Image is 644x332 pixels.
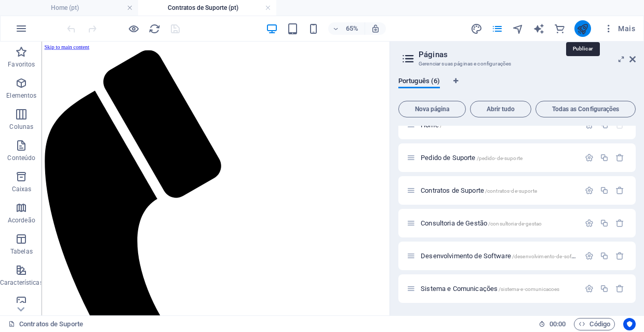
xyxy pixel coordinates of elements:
button: publish [574,20,591,37]
p: Conteúdo [7,154,35,162]
span: Desenvolvimento de Software [421,252,584,260]
div: Configurações [585,284,594,293]
div: Consultoria de Gestão/consultoria-de-gestao [418,220,580,227]
span: Contratos de Suporte [421,187,537,194]
h6: Tempo de sessão [539,318,566,330]
div: Remover [615,251,624,260]
i: Ao redimensionar, ajusta automaticamente o nível de zoom para caber no dispositivo escolhido. [371,24,380,33]
span: /pedido-de-suporte [477,155,523,161]
span: 00 00 [549,318,566,330]
span: Mais [603,23,635,34]
span: Nova página [403,106,461,112]
button: commerce [554,22,566,35]
div: Pedido de Suporte/pedido-de-suporte [418,154,580,161]
h2: Páginas [419,50,636,59]
div: Duplicar [600,284,609,293]
p: Elementos [6,91,36,100]
h4: Contratos de Suporte (pt) [138,2,276,14]
button: Mais [599,20,639,37]
button: Clique aqui para sair do modo de visualização e continuar editando [127,22,140,35]
i: Design (Ctrl+Alt+Y) [471,23,482,35]
span: /contratos-de-suporte [485,188,537,194]
button: Código [574,318,615,330]
button: text_generator [533,22,545,35]
div: Configurações [585,186,594,195]
div: Duplicar [600,251,609,260]
a: Clique para cancelar a seleção. Clique duas vezes para abrir as Páginas [8,318,83,330]
p: Caixas [12,185,32,193]
button: 65% [328,22,365,35]
span: Português (6) [398,75,440,89]
div: Sistema e Comunicações/sistema-e-comunicacoes [418,285,580,292]
span: /consultoria-de-gestao [488,221,542,227]
div: Contratos de Suporte/contratos-de-suporte [418,187,580,194]
a: Skip to main content [4,4,73,13]
div: Desenvolvimento de Software/desenvolvimento-de-software [418,253,580,259]
span: Pedido de Suporte [421,154,522,162]
span: Clique para abrir a página [421,285,559,293]
div: Remover [615,186,624,195]
p: Acordeão [8,216,35,224]
div: Duplicar [600,219,609,228]
p: Tabelas [10,247,33,256]
span: /desenvolvimento-de-software [512,254,584,259]
div: Remover [615,153,624,162]
button: Todas as Configurações [535,101,636,117]
i: e-Commerce [554,23,566,35]
div: Configurações [585,153,594,162]
button: Nova página [398,101,466,117]
h6: 65% [344,22,360,35]
span: Todas as Configurações [540,106,631,112]
span: /sistema-e-comunicacoes [499,286,559,292]
div: Configurações [585,251,594,260]
p: Colunas [9,123,33,131]
button: Usercentrics [623,318,636,330]
button: design [471,22,483,35]
p: Favoritos [8,60,35,69]
div: Configurações [585,219,594,228]
button: reload [148,22,160,35]
div: Guia de Idiomas [398,77,636,97]
div: Remover [615,219,624,228]
i: Recarregar página [149,23,160,35]
div: Remover [615,284,624,293]
h3: Gerenciar suas páginas e configurações [419,59,615,69]
span: Abrir tudo [475,106,527,112]
span: / [440,123,442,128]
span: Código [579,318,610,330]
div: Duplicar [600,186,609,195]
span: : [557,320,558,328]
i: Navegador [512,23,524,35]
button: navigator [512,22,525,35]
button: Abrir tudo [470,101,531,117]
div: Duplicar [600,153,609,162]
span: Consultoria de Gestão [421,219,542,227]
button: pages [491,22,504,35]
